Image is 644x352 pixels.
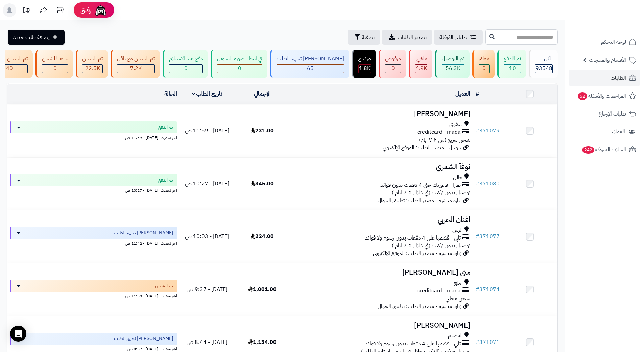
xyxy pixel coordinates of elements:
[192,90,223,98] a: تاريخ الطلب
[10,345,177,352] div: اخر تحديث: [DATE] - 8:57 ص
[415,64,427,73] span: 4.9K
[378,196,461,205] span: زيارة مباشرة - مصدر الطلب: تطبيق الجوال
[85,64,100,73] span: 22.5K
[455,90,470,98] a: العميل
[365,340,461,348] span: تابي - قسّمها على 4 دفعات بدون رسوم ولا فوائد
[434,50,471,78] a: تم التوصيل 56.3K
[535,55,553,63] div: الكل
[269,50,351,78] a: [PERSON_NAME] تجهيز الطلب 65
[169,55,203,63] div: دفع عند الاستلام
[74,50,109,78] a: تم الشحن 22.5K
[377,50,407,78] a: مرفوض 0
[601,37,626,47] span: لوحة التحكم
[434,30,483,45] a: طلباتي المُوكلة
[185,232,229,241] span: [DATE] - 10:03 ص
[479,55,490,63] div: معلق
[569,70,640,86] a: الطلبات
[130,64,142,73] span: 7.2K
[504,55,521,63] div: تم الدفع
[42,65,68,73] div: 0
[10,186,177,193] div: اخر تحديث: [DATE] - 10:27 ص
[612,127,625,137] span: العملاء
[114,230,173,236] span: [PERSON_NAME] تجهيز الطلب
[362,33,375,41] span: تصفية
[158,124,173,131] span: تم الدفع
[407,50,434,78] a: ملغي 4.9K
[238,64,241,73] span: 0
[114,335,173,342] span: [PERSON_NAME] تجهيز الطلب
[94,3,108,17] img: ai-face.png
[373,249,461,257] span: زيارة مباشرة - مصدر الطلب: الموقع الإلكتروني
[365,234,461,242] span: تابي - قسّمها على 4 دفعات بدون رسوم ولا فوائد
[161,50,209,78] a: دفع عند الاستلام 0
[187,285,228,293] span: [DATE] - 9:37 ص
[476,338,500,346] a: #371071
[446,294,470,303] span: شحن مجاني
[417,128,461,136] span: creditcard - mada
[185,127,229,135] span: [DATE] - 11:59 ص
[581,145,626,154] span: السلات المتروكة
[476,127,500,135] a: #371079
[476,285,479,293] span: #
[187,338,228,346] span: [DATE] - 8:44 ص
[415,55,427,63] div: ملغي
[448,332,463,340] span: القصيم
[254,90,271,98] a: الإجمالي
[398,33,427,41] span: تصدير الطلبات
[569,142,640,158] a: السلات المتروكة242
[476,338,479,346] span: #
[158,177,173,184] span: تم الدفع
[359,64,371,73] span: 1.8K
[251,232,274,241] span: 224.00
[392,189,470,197] span: توصيل بدون تركيب (في خلال 2-7 ايام )
[292,110,470,118] h3: [PERSON_NAME]
[109,50,161,78] a: تم الشحن مع ناقل 7.2K
[34,50,74,78] a: جاهز للشحن 0
[569,106,640,122] a: طلبات الإرجاع
[476,90,479,98] a: #
[348,30,380,45] button: تصفية
[10,133,177,141] div: اخر تحديث: [DATE] - 11:59 ص
[3,64,13,73] span: 340
[496,50,527,78] a: تم الدفع 10
[209,50,269,78] a: في انتظار صورة التحويل 0
[378,302,461,310] span: زيارة مباشرة - مصدر الطلب: تطبيق الجوال
[527,50,559,78] a: الكل93548
[449,121,463,128] span: صفوى
[442,55,464,63] div: تم التوصيل
[504,65,521,73] div: 10
[292,269,470,276] h3: منى [PERSON_NAME]
[358,55,371,63] div: مرتجع
[569,124,640,140] a: العملاء
[248,338,277,346] span: 1,134.00
[169,65,202,73] div: 0
[476,127,479,135] span: #
[217,55,262,63] div: في انتظار صورة التحويل
[476,232,479,241] span: #
[117,55,155,63] div: تم الشحن مع ناقل
[439,33,467,41] span: طلباتي المُوكلة
[509,64,516,73] span: 10
[391,64,395,73] span: 0
[380,181,461,189] span: تمارا - فاتورتك حتى 4 دفعات بدون فوائد
[42,55,68,63] div: جاهز للشحن
[535,64,552,73] span: 93548
[476,285,500,293] a: #371074
[476,232,500,241] a: #371077
[10,326,26,342] div: Open Intercom Messenger
[185,180,229,188] span: [DATE] - 10:27 ص
[446,64,460,73] span: 56.3K
[217,65,262,73] div: 0
[13,33,50,41] span: إضافة طلب جديد
[382,30,432,45] a: تصدير الطلبات
[248,285,277,293] span: 1,001.00
[359,65,371,73] div: 1788
[385,65,401,73] div: 0
[164,90,177,98] a: الحالة
[10,239,177,246] div: اخر تحديث: [DATE] - 11:42 ص
[589,55,626,65] span: الأقسام والمنتجات
[184,64,188,73] span: 0
[415,65,427,73] div: 4941
[392,242,470,250] span: توصيل بدون تركيب (في خلال 2-7 ايام )
[82,55,103,63] div: تم الشحن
